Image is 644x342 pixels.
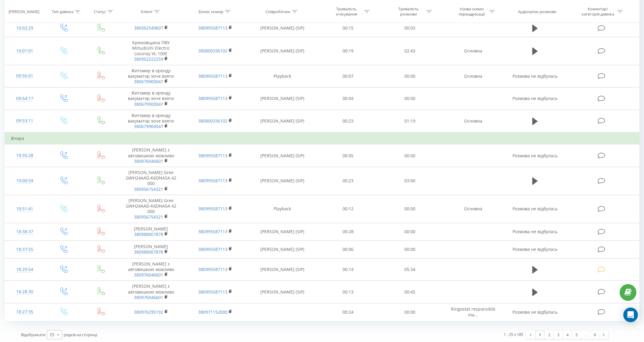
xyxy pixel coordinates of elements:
[141,9,153,14] div: Клієнт
[64,332,97,337] span: рядків на сторінці
[441,110,505,132] td: Основна
[248,281,317,303] td: [PERSON_NAME] (SIP)
[119,87,183,110] td: Житомир в оренду вакуматор хоче взяти
[11,226,38,238] div: 18:38:37
[11,93,38,105] div: 09:54:17
[248,87,317,110] td: [PERSON_NAME] (SIP)
[317,144,379,167] td: 00:05
[392,6,425,17] div: Тривалість розмови
[317,19,379,37] td: 00:15
[504,331,523,337] div: 1 - 25 з 185
[11,150,38,162] div: 19:35:28
[317,87,379,110] td: 00:04
[623,308,638,322] div: Open Intercom Messenger
[317,303,379,321] td: 00:24
[379,65,441,87] td: 00:00
[248,65,317,87] td: Playback
[199,9,223,14] div: Бізнес номер
[379,281,441,303] td: 00:45
[119,258,183,281] td: [PERSON_NAME] з автовишкою можливо
[119,195,183,223] td: [PERSON_NAME] Gree GWH24AAD-K6DNA5A 42 000
[119,110,183,132] td: Житомир в оренду вакуматор хоче взяти
[266,9,290,14] div: Співробітник
[134,158,163,164] a: 380976046601
[198,229,227,234] a: 380995587113
[134,186,163,192] a: 380956754321
[119,65,183,87] td: Житомир в оренду вакуматор хоче взяти
[572,330,581,339] a: 5
[317,167,379,195] td: 00:23
[317,281,379,303] td: 00:13
[248,258,317,281] td: [PERSON_NAME] (SIP)
[379,303,441,321] td: 00:00
[119,144,183,167] td: [PERSON_NAME] з автовишкою можливо
[198,246,227,252] a: 380995587113
[198,118,227,124] a: 380800336102
[563,330,572,339] a: 4
[248,19,317,37] td: [PERSON_NAME] (SIP)
[248,167,317,195] td: [PERSON_NAME] (SIP)
[441,65,505,87] td: Основна
[317,223,379,240] td: 00:28
[317,65,379,87] td: 00:07
[119,281,183,303] td: [PERSON_NAME] з автовишкою можливо
[52,9,73,14] div: Тип дзвінка
[5,132,639,144] td: Вчора
[248,240,317,258] td: [PERSON_NAME] (SIP)
[379,258,441,281] td: 05:34
[198,206,227,212] a: 380995587113
[11,286,38,298] div: 18:28:30
[441,195,505,223] td: Основна
[198,153,227,159] a: 380995587113
[379,223,441,240] td: 00:00
[379,195,441,223] td: 00:00
[512,309,558,315] span: Розмова не відбулась
[134,123,163,129] a: 380679900047
[11,306,38,318] div: 18:27:35
[198,178,227,183] a: 380995587113
[379,37,441,65] td: 02:43
[134,294,163,300] a: 380976046601
[590,330,599,339] a: 8
[198,48,227,54] a: 380800336102
[94,9,106,14] div: Статус
[379,87,441,110] td: 00:00
[248,37,317,65] td: [PERSON_NAME] (SIP)
[134,101,163,107] a: 380679900047
[11,22,38,34] div: 10:02:29
[134,56,163,62] a: 380952222259
[134,272,163,278] a: 380976046601
[11,203,38,215] div: 18:51:41
[11,45,38,57] div: 10:01:01
[330,6,363,17] div: Тривалість очікування
[134,79,163,84] a: 380679900047
[11,70,38,82] div: 09:56:01
[134,309,163,315] a: 380976295192
[317,240,379,258] td: 00:06
[379,110,441,132] td: 01:19
[119,223,183,240] td: [PERSON_NAME]
[554,330,563,339] a: 3
[512,229,558,234] span: Розмова не відбулась
[580,6,616,17] div: Коментар/категорія дзвінка
[317,110,379,132] td: 00:23
[248,223,317,240] td: [PERSON_NAME] (SIP)
[11,264,38,276] div: 18:29:54
[512,95,558,101] span: Розмова не відбулась
[198,266,227,272] a: 380995587113
[119,240,183,258] td: [PERSON_NAME]
[11,175,38,187] div: 19:00:59
[198,25,227,31] a: 380995587113
[451,306,495,317] span: Ringostat responsible ma...
[317,37,379,65] td: 00:19
[198,289,227,295] a: 380995587113
[379,19,441,37] td: 00:03
[512,73,558,79] span: Розмова не відбулась
[198,309,227,315] a: 380971152000
[317,195,379,223] td: 00:12
[119,167,183,195] td: [PERSON_NAME] Gree GWH24AAD-K6DNA5A 42 000
[518,9,556,14] div: Аудіозапис розмови
[248,110,317,132] td: [PERSON_NAME] (SIP)
[11,244,38,255] div: 18:37:55
[134,25,163,31] a: 380502549607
